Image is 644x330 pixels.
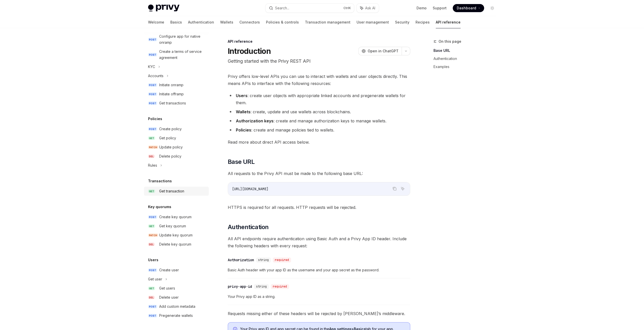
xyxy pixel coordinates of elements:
[144,311,209,320] a: POSTPregenerate wallets
[357,16,389,28] a: User management
[148,83,157,87] span: POST
[256,284,267,289] span: string
[148,136,155,140] span: GET
[266,16,299,28] a: Policies & controls
[228,310,410,317] span: Requests missing either of these headers will be rejected by [PERSON_NAME]’s middleware.
[148,5,179,12] img: light logo
[144,231,209,240] a: PATCHUpdate key quorum
[416,16,430,28] a: Recipes
[433,47,500,55] a: Base URL
[343,6,351,10] span: Ctrl K
[228,39,410,44] div: API reference
[144,212,209,222] a: POSTCreate key quorum
[144,187,209,196] a: GETGet transaction
[144,240,209,249] a: DELDelete key quorum
[439,38,461,45] span: On this page
[144,47,209,62] a: POSTCreate a terms of service agreement
[148,224,155,228] span: GET
[188,16,214,28] a: Authentication
[148,101,157,105] span: POST
[228,47,271,56] h1: Introduction
[239,16,260,28] a: Connectors
[159,144,183,150] div: Update policy
[159,153,181,159] div: Delete policy
[159,303,195,310] div: Add custom metadata
[148,305,157,309] span: POST
[144,152,209,161] a: DELDelete policy
[159,100,186,106] div: Get transactions
[236,109,251,114] strong: Wallets
[159,223,186,229] div: Get key quorum
[433,6,447,11] a: Support
[220,16,233,28] a: Wallets
[232,187,268,191] span: [URL][DOMAIN_NAME]
[395,16,409,28] a: Security
[144,302,209,311] a: POSTAdd custom metadata
[148,257,158,263] h5: Users
[159,232,193,238] div: Update key quorum
[357,4,379,13] button: Ask AI
[457,6,476,11] span: Dashboard
[144,90,209,99] a: POSTInitiate offramp
[159,294,179,300] div: Delete user
[228,170,410,177] span: All requests to the Privy API must be made to the following base URL:
[228,204,410,211] span: HTTPS is required for all requests. HTTP requests will be rejected.
[144,99,209,108] a: POSTGet transactions
[228,294,410,300] span: Your Privy app ID as a string.
[228,267,410,273] span: Basic Auth header with your app ID as the username and your app secret as the password.
[228,126,410,134] li: : create and manage policies tied to wallets.
[148,178,172,184] h5: Transactions
[148,16,164,28] a: Welcome
[148,92,157,96] span: POST
[144,32,209,47] a: POSTConfigure app for native onramp
[275,5,289,11] div: Search...
[399,185,406,192] button: Ask AI
[236,127,251,133] strong: Policies
[159,188,184,194] div: Get transaction
[148,145,158,149] span: PATCH
[228,73,410,87] span: Privy offers low-level APIs you can use to interact with wallets and user objects directly. This ...
[258,258,269,262] span: string
[228,257,254,262] div: Authorization
[358,47,402,55] button: Open in ChatGPT
[368,49,399,54] span: Open in ChatGPT
[170,16,182,28] a: Basics
[228,235,410,249] span: All API endpoints require authentication using Basic Auth and a Privy App ID header. Include the ...
[148,243,155,246] span: DEL
[228,284,252,289] div: privy-app-id
[148,64,155,70] div: KYC
[148,38,157,41] span: POST
[144,222,209,231] a: GETGet key quorum
[159,241,191,247] div: Delete key quorum
[365,6,375,11] span: Ask AI
[148,162,157,168] div: Rules
[148,127,157,131] span: POST
[305,16,350,28] a: Transaction management
[148,116,162,122] h5: Policies
[159,313,193,319] div: Pregenerate wallets
[144,80,209,90] a: POSTInitiate onramp
[148,189,155,193] span: GET
[236,93,247,98] strong: Users
[159,49,206,61] div: Create a terms of service agreement
[144,124,209,134] a: POSTCreate policy
[159,33,206,46] div: Configure app for native onramp
[144,293,209,302] a: DELDelete user
[228,58,410,65] p: Getting started with the Privy REST API
[228,158,255,166] span: Base URL
[436,16,461,28] a: API reference
[148,287,155,290] span: GET
[265,4,354,13] button: Search...CtrlK
[148,233,158,237] span: PATCH
[144,266,209,275] a: POSTCreate user
[273,257,291,262] div: required
[488,4,496,12] button: Toggle dark mode
[148,314,157,318] span: POST
[159,82,183,88] div: Initiate onramp
[148,276,162,282] div: Get user
[159,214,192,220] div: Create key quorum
[159,135,176,141] div: Get policy
[159,285,175,291] div: Get users
[148,204,171,210] h5: Key quorums
[228,117,410,124] li: : create and manage authorization keys to manage wallets.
